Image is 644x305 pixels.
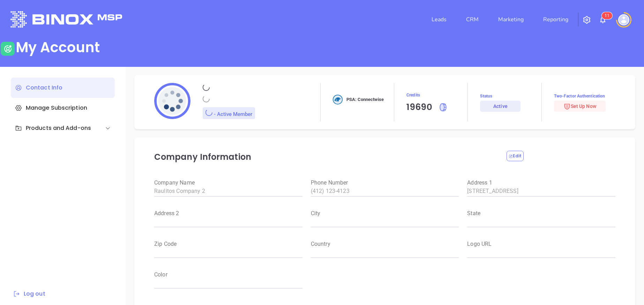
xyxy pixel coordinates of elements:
img: user [618,14,629,25]
p: Company Information [154,151,498,163]
label: Company Name [154,180,302,186]
label: Logo URL [467,241,615,247]
div: Products and Add-ons [15,124,91,132]
a: Reporting [540,13,571,26]
input: weight [311,216,459,227]
a: Marketing [495,13,526,26]
input: weight [467,216,615,227]
div: - Active Member [203,107,255,119]
div: Products and Add-ons [11,118,115,138]
input: weight [154,186,302,197]
img: profile [154,83,190,119]
input: weight [467,247,615,258]
a: Leads [429,13,449,26]
button: Log out [11,289,47,298]
input: weight [154,216,302,227]
span: 1 [605,13,607,18]
img: iconNotification [599,16,607,24]
label: Country [311,241,459,247]
div: 19690 [406,101,432,114]
input: weight [154,247,302,258]
span: 1 [607,13,609,18]
div: My Account [16,39,100,56]
label: Phone Number [311,180,459,186]
div: Manage Subscription [11,98,115,118]
span: Status [480,93,541,99]
img: iconSetting [583,16,591,24]
button: Edit [507,151,524,161]
div: Active [493,101,508,112]
label: Zip Code [154,241,302,247]
a: CRM [463,13,481,26]
input: weight [311,186,459,197]
label: Color [154,272,302,277]
label: State [467,211,615,216]
span: Two-Factor Authentication [554,93,615,99]
label: City [311,211,459,216]
img: user [1,42,15,56]
input: weight [154,277,302,289]
div: Contact Info [11,78,115,98]
img: crm [333,95,343,104]
input: weight [311,247,459,258]
div: PSA: Connectwise [333,95,384,104]
label: Address 2 [154,211,302,216]
span: Set Up Now [563,103,596,109]
input: weight [467,186,615,197]
span: Credits [406,91,467,99]
img: logo [10,11,122,28]
sup: 11 [602,12,612,19]
label: Address 1 [467,180,615,186]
